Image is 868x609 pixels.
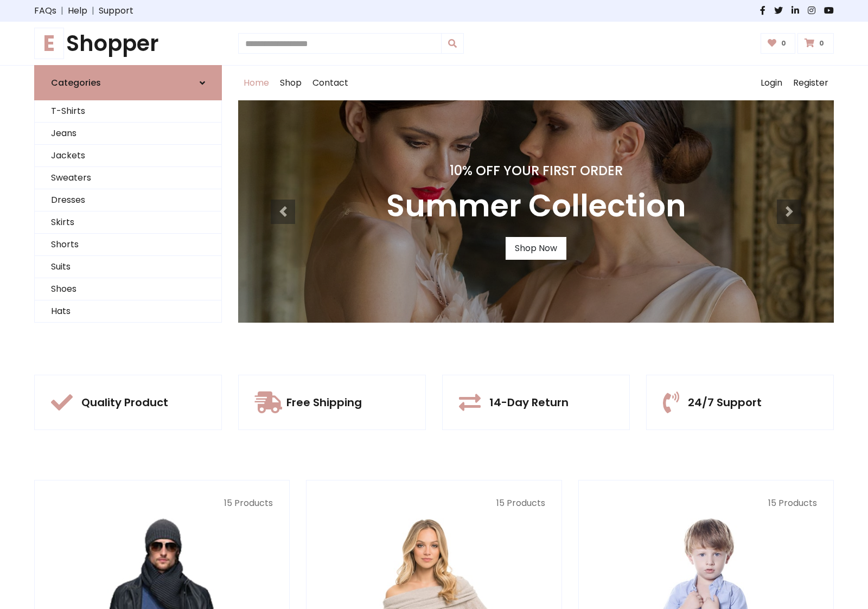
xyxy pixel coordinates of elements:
a: EShopper [34,30,222,56]
h5: 24/7 Support [688,396,762,409]
a: Support [99,4,133,17]
a: Register [788,66,834,100]
a: 0 [761,33,796,54]
span: 0 [778,39,789,48]
a: Suits [35,256,221,278]
h6: Categories [51,78,101,88]
a: Home [238,66,275,100]
h1: Shopper [34,30,222,56]
a: Shorts [35,234,221,256]
a: Categories [34,65,222,100]
a: T-Shirts [35,100,221,123]
h5: Quality Product [81,396,168,409]
span: | [56,4,68,17]
h4: 10% Off Your First Order [386,163,686,179]
a: Shop [275,66,307,100]
p: 15 Products [323,497,545,510]
a: Skirts [35,211,221,234]
span: | [87,4,99,17]
a: Login [755,66,788,100]
a: Shop Now [506,237,566,260]
p: 15 Products [595,497,817,510]
span: 0 [816,39,827,48]
a: FAQs [34,4,56,17]
a: Shoes [35,278,221,300]
a: Hats [35,300,221,323]
h5: 14-Day Return [489,396,569,409]
a: 0 [797,33,834,54]
a: Dresses [35,189,221,211]
h5: Free Shipping [286,396,362,409]
a: Jeans [35,123,221,145]
h3: Summer Collection [386,188,686,224]
a: Contact [307,66,354,100]
a: Help [68,4,87,17]
span: E [34,28,64,59]
a: Sweaters [35,167,221,189]
p: 15 Products [51,497,273,510]
a: Jackets [35,145,221,167]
